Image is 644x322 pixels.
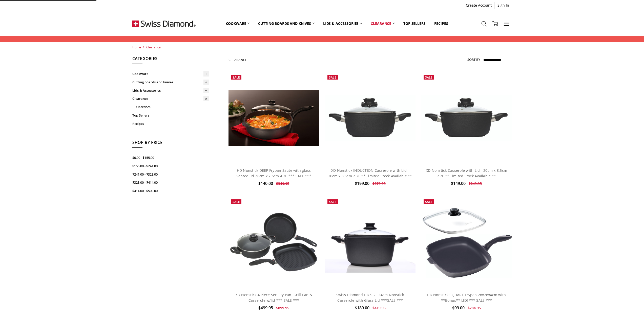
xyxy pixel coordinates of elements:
[228,211,319,274] img: XD Nonstick 4 Piece Set: Fry Pan, Grill Pan & Casserole w/lid *** SALE ***
[495,2,512,9] a: Sign In
[425,200,432,204] span: Sale
[325,197,416,288] a: Swiss Diamond HD 5.2L 24cm Nonstick Casserole with Glass Lid ***SALE ***
[132,178,209,187] a: $328.00 - $414.00
[421,95,512,141] img: XD Nonstick Casserole with Lid - 20cm x 8.5cm 2.2L side view
[132,111,209,120] a: Top Sellers
[451,181,466,186] span: $149.00
[430,12,452,35] a: Recipes
[329,200,336,204] span: Sale
[228,72,319,163] a: HD Nonstick DEEP Frypan Saute with glass vented lid 28cm x 7.5cm 4.2L *** SALE ***
[236,292,312,303] a: XD Nonstick 4 Piece Set: Fry Pan, Grill Pan & Casserole w/lid *** SALE ***
[233,200,240,204] span: Sale
[421,206,512,278] img: HD Nonstick SQUARE Frypan 28x28x4cm with **Bonus** LID! *** SALE ***
[336,292,404,303] a: Swiss Diamond HD 5.2L 24cm Nonstick Casserole with Glass Lid ***SALE ***
[237,168,311,178] a: HD Nonstick DEEP Frypan Saute with glass vented lid 28cm x 7.5cm 4.2L *** SALE ***
[254,12,319,35] a: Cutting boards and knives
[132,78,209,86] a: Cutting boards and knives
[425,75,432,80] span: Sale
[366,12,399,35] a: Clearance
[463,2,494,9] a: Create Account
[452,305,465,311] span: $99.00
[132,162,209,170] a: $155.00 - $241.00
[228,90,319,146] img: HD Nonstick DEEP Frypan Saute with glass vented lid 28cm x 7.5cm 4.2L *** SALE ***
[468,306,481,310] span: $284.95
[222,12,254,35] a: Cookware
[467,55,480,64] label: Sort By
[132,11,196,36] img: Free Shipping On Every Order
[421,72,512,163] a: XD Nonstick Casserole with Lid - 20cm x 8.5cm 2.2L side view
[132,120,209,128] a: Recipes
[228,58,247,62] h1: Clearance
[372,181,386,186] span: $279.95
[228,197,319,288] a: XD Nonstick 4 Piece Set: Fry Pan, Grill Pan & Casserole w/lid *** SALE ***
[355,305,369,311] span: $189.00
[132,187,209,195] a: $414.00 - $500.00
[146,45,161,49] a: Clearance
[329,75,336,80] span: Sale
[325,72,416,163] a: XD Nonstick INDUCTION Casserole with Lid - 20cm x 8.5cm 2.2L ** Limited Stock Available **
[258,181,273,186] span: $140.00
[421,197,512,288] a: HD Nonstick SQUARE Frypan 28x28x4cm with **Bonus** LID! *** SALE ***
[469,181,482,186] span: $249.95
[132,86,209,95] a: Lids & Accessories
[276,306,289,310] span: $899.95
[233,75,240,80] span: Sale
[132,70,209,78] a: Cookware
[427,292,506,303] a: HD Nonstick SQUARE Frypan 28x28x4cm with **Bonus** LID! *** SALE ***
[136,103,209,111] a: Clearance
[355,181,369,186] span: $199.00
[276,181,289,186] span: $349.95
[132,45,141,49] a: Home
[132,55,209,64] h5: Categories
[372,306,386,310] span: $419.95
[328,168,412,178] a: XD Nonstick INDUCTION Casserole with Lid - 20cm x 8.5cm 2.2L ** Limited Stock Available **
[325,95,416,141] img: XD Nonstick INDUCTION Casserole with Lid - 20cm x 8.5cm 2.2L ** Limited Stock Available **
[325,212,416,273] img: Swiss Diamond HD 5.2L 24cm Nonstick Casserole with Glass Lid ***SALE ***
[132,94,209,103] a: Clearance
[426,168,507,178] a: XD Nonstick Casserole with Lid - 20cm x 8.5cm 2.2L ** Limited Stock Available **
[132,139,209,148] h5: Shop By Price
[132,154,209,162] a: $0.00 - $155.00
[319,12,366,35] a: Lids & Accessories
[399,12,430,35] a: Top Sellers
[132,170,209,179] a: $241.00 - $328.00
[258,305,273,311] span: $499.95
